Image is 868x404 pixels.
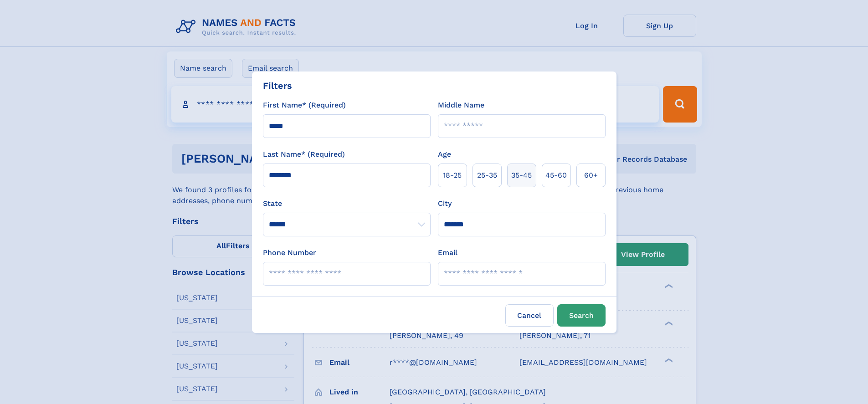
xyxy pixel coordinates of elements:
div: Filters [263,79,292,92]
span: 45‑60 [545,170,567,181]
button: Search [557,304,606,327]
span: 35‑45 [511,170,532,181]
label: Middle Name [438,100,484,111]
label: Email [438,247,457,258]
label: Last Name* (Required) [263,149,345,160]
label: Age [438,149,451,160]
span: 60+ [584,170,598,181]
label: State [263,198,431,209]
label: First Name* (Required) [263,100,346,111]
label: City [438,198,452,209]
label: Cancel [505,304,554,327]
span: 18‑25 [443,170,462,181]
span: 25‑35 [477,170,497,181]
label: Phone Number [263,247,316,258]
